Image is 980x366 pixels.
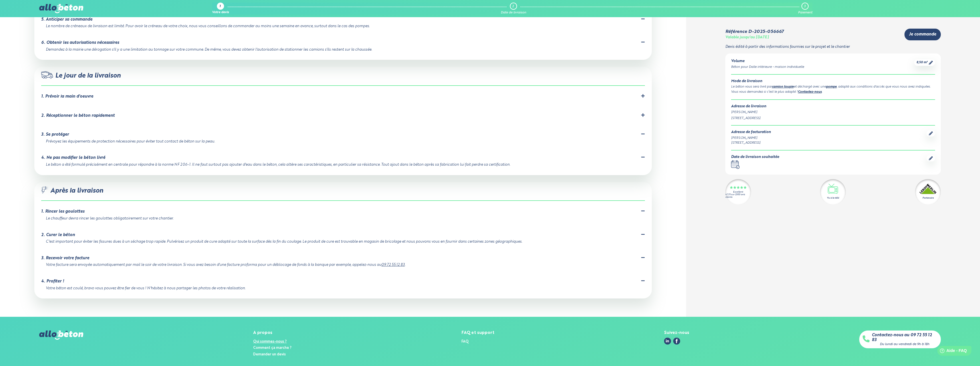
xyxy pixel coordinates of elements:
div: 3 [804,5,805,8]
div: Le béton vous sera livré par et déchargé avec une , adapté aux conditions d'accès que vous nous a... [731,84,935,90]
div: 2 [512,5,514,8]
a: Je commande [904,29,941,40]
div: 4. Ne pas modifier le béton livré [41,155,105,160]
div: 1 [219,5,221,9]
div: Suivez-nous [664,331,689,335]
div: Du lundi au vendredi de 9h à 18h [880,343,929,346]
div: Référence D-2025-056667 [725,29,784,34]
div: Paiement [798,11,812,15]
img: truck.c7a9816ed8b9b1312949.png [41,71,53,78]
div: Votre béton est coulé, bravo vous pouvez être fier de vous ! N'hésitez à nous partager les photos... [46,286,638,291]
img: allobéton [39,4,83,13]
a: Qui sommes-nous ? [253,340,287,343]
a: camion toupie [772,85,794,88]
div: Excellent [733,191,743,193]
div: C'est important pour éviter les fissures dues à un séchage trop rapide. Pulvérisez un produit de ... [46,240,638,244]
a: 09 72 55 12 83 [381,263,405,267]
a: 2 Date de livraison [501,3,526,15]
div: Mode de livraison [731,79,935,84]
a: FAQ [462,340,469,343]
div: Adresse de livraison [731,104,935,109]
div: 2. Réceptionner le béton rapidement [41,113,115,118]
a: 3 Paiement [798,3,812,15]
div: Le jour de la livraison [41,71,645,86]
img: allobéton [39,331,83,340]
div: Prévoyez les équipements de protection nécessaires pour éviter tout contact de béton sur la peau. [46,140,638,144]
div: 6. Obtenir les autorisations nécessaires [41,40,119,45]
a: Comment ça marche ? [253,346,292,350]
a: Contactez-nous [798,90,822,94]
div: A propos [253,331,292,335]
a: Contactez-nous au 09 72 55 12 83 [872,333,937,342]
a: Demander un devis [253,353,286,356]
div: 4. Profiter ! [41,279,64,284]
div: 3. Recevoir votre facture [41,256,89,261]
div: [STREET_ADDRESS] [731,141,771,145]
div: FAQ et support [462,331,494,335]
div: [PERSON_NAME] [731,110,935,115]
div: Date de livraison [501,11,526,15]
div: Demandez à la mairie une dérogation s'il y a une limitation au tonnage sur votre commune. De même... [46,48,638,52]
div: [PERSON_NAME] [731,136,771,141]
div: Le nombre de créneaux de livraison est limité. Pour avoir le créneau de votre choix, nous vous co... [46,24,638,29]
div: Le chauffeur devra rincer les goulottes obligatoirement sur votre chantier. [46,217,638,221]
div: Votre devis [212,11,229,15]
div: Date de livraison souhaitée [731,155,779,159]
div: Valable jusqu'au [DATE] [725,35,769,40]
p: Devis édité à partir des informations fournies sur le projet et le chantier [725,45,941,49]
div: Votre facture sera envoyée automatiquement par mail le soir de votre livraison. Si vous avez beso... [46,263,638,267]
div: 1. Rincer les goulottes [41,209,84,214]
div: 5. Anticiper sa commande [41,17,92,22]
div: Vu à la télé [827,196,839,200]
div: Volume [731,59,804,64]
span: Je commande [909,32,936,37]
div: 4.7/5 sur 2300 avis clients [725,193,751,199]
div: Le béton a été formulé précisément en centrale pour répondre à la norme NF 206-1. Il ne faut surt... [46,163,638,167]
div: 2. Curer le béton [41,233,75,238]
div: Béton pour Dalle intérieure - maison individuelle [731,65,804,70]
div: Vous vous demandez si c’est le plus adapté ? . [731,90,935,95]
div: 1. Prévoir la main d'oeuvre [41,94,93,99]
div: Après la livraison [41,187,645,201]
div: [STREET_ADDRESS] [731,116,935,121]
a: 1 Votre devis [212,3,229,15]
div: 3. Se protéger [41,132,69,137]
iframe: Help widget launcher [929,344,974,360]
a: pompe [826,85,837,88]
div: Partenaire [922,196,934,200]
div: Adresse de facturation [731,130,771,134]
